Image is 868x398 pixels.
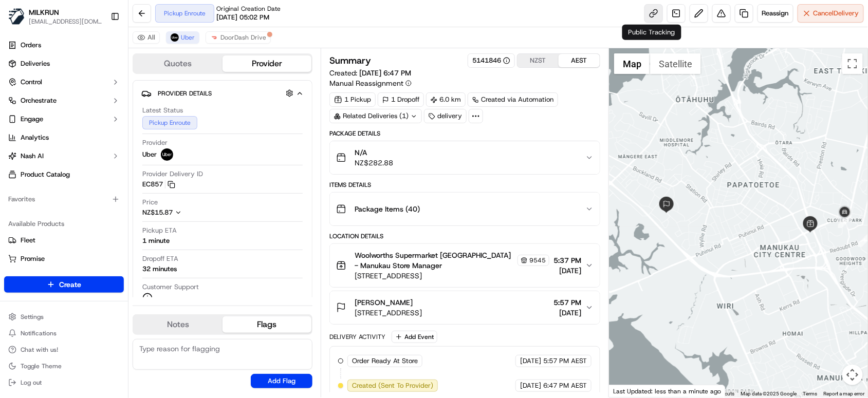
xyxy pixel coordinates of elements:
button: Log out [4,375,124,390]
button: Fleet [4,232,124,249]
span: Package Items ( 40 ) [355,204,420,214]
button: Show satellite imagery [650,53,701,74]
span: Orders [21,41,41,50]
span: Uber [181,33,195,42]
span: Price [142,198,158,207]
button: Orchestrate [4,92,124,109]
span: Dropoff ETA [142,254,178,263]
button: All [133,31,160,44]
span: [DATE] 05:02 PM [216,13,269,22]
div: Available Products [4,216,124,232]
a: Open this area in Google Maps (opens a new window) [612,384,645,397]
button: Map camera controls [842,365,863,385]
span: Engage [21,115,43,124]
a: Product Catalog [4,166,124,183]
div: 1 minute [142,236,170,245]
span: Log out [21,378,42,387]
button: Toggle fullscreen view [842,53,863,74]
span: [DATE] [520,381,541,390]
span: Created: [329,68,411,78]
span: Control [21,78,42,87]
span: [DATE] [520,356,541,366]
button: Manual Reassignment [329,78,412,88]
div: Favorites [4,191,124,207]
button: Chat with us! [4,343,124,357]
span: Cancel Delivery [814,9,859,18]
button: Package Items (40) [330,193,600,225]
span: NZ$282.88 [355,158,393,168]
span: [DATE] 6:47 PM [359,68,411,78]
span: Toggle Theme [21,362,62,370]
span: N/A [355,147,393,158]
span: 6:47 PM AEST [543,381,587,390]
div: Delivery Activity [329,333,385,341]
span: Product Catalog [21,170,70,179]
span: Fleet [21,236,35,245]
span: [STREET_ADDRESS] [355,271,549,281]
img: uber-new-logo.jpeg [171,33,179,42]
button: MILKRUNMILKRUN[EMAIL_ADDRESS][DOMAIN_NAME] [4,4,106,29]
span: Manual Reassignment [329,78,403,88]
span: Map data ©2025 Google [741,391,797,396]
div: Items Details [329,181,600,189]
span: 9545 [529,256,546,264]
span: Latest Status [142,106,183,115]
button: Create [4,276,124,293]
a: Fleet [8,236,120,245]
span: Orchestrate [21,96,57,105]
a: Created via Automation [468,92,558,107]
button: Flags [223,316,311,333]
button: Promise [4,251,124,267]
button: Settings [4,310,124,324]
div: 1 Dropoff [378,92,424,107]
a: Promise [8,254,120,263]
button: [EMAIL_ADDRESS][DOMAIN_NAME] [29,17,102,26]
img: doordash_logo_v2.png [210,33,218,42]
button: Uber [166,31,199,44]
a: Orders [4,37,124,53]
span: Chat with us! [21,346,58,354]
button: Quotes [134,55,223,72]
img: Google [612,384,645,397]
a: Analytics [4,129,124,146]
span: 5:57 PM AEST [543,356,587,366]
div: 6.0 km [426,92,466,107]
span: Created (Sent To Provider) [352,381,433,390]
span: [DATE] [553,266,581,276]
span: [STREET_ADDRESS] [355,308,422,318]
span: 5:37 PM [553,255,581,266]
button: Reassign [758,4,793,23]
h3: Summary [329,56,371,65]
div: 32 minutes [142,264,177,274]
div: Public Tracking [622,25,681,40]
a: Report a map error [824,391,865,396]
button: [PERSON_NAME][STREET_ADDRESS]5:57 PM[DATE] [330,291,600,324]
button: Add Event [392,331,437,343]
div: 1 Pickup [329,92,376,107]
span: Analytics [21,133,49,142]
div: Location Details [329,232,600,240]
span: Nash AI [21,151,44,161]
button: DoorDash Drive [206,31,271,44]
span: Uber [142,150,157,159]
img: uber-new-logo.jpeg [161,148,173,161]
button: Provider [223,55,311,72]
button: Add Flag [251,374,312,388]
span: Create [59,279,81,290]
button: Toggle Theme [4,359,124,373]
span: Provider Details [158,89,212,98]
span: 5:57 PM [553,297,581,308]
span: Reassign [762,9,789,18]
span: DoorDash Drive [220,33,266,42]
span: NZ$15.87 [142,208,173,217]
span: Deliveries [21,59,50,68]
button: Provider Details [141,85,304,102]
div: Last Updated: less than a minute ago [609,385,726,397]
img: MILKRUN [8,8,25,25]
span: Provider Delivery ID [142,169,203,179]
div: Package Details [329,129,600,138]
a: Terms (opens in new tab) [803,391,818,396]
button: NZST [518,54,559,67]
